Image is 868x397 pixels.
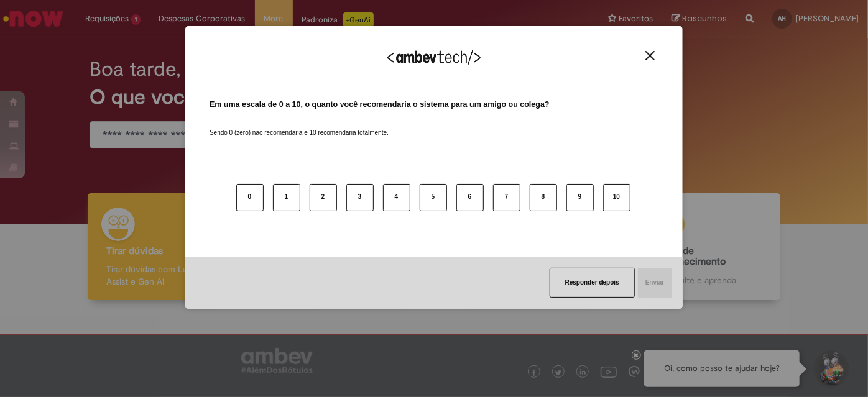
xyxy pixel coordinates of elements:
img: Logo Ambevtech [387,50,481,65]
button: 8 [530,184,557,211]
button: 0 [236,184,264,211]
img: Close [645,51,655,60]
button: 3 [346,184,374,211]
button: 10 [603,184,630,211]
button: 1 [273,184,300,211]
button: 9 [566,184,594,211]
label: Em uma escala de 0 a 10, o quanto você recomendaria o sistema para um amigo ou colega? [210,99,550,111]
label: Sendo 0 (zero) não recomendaria e 10 recomendaria totalmente. [210,114,389,137]
button: 7 [493,184,520,211]
button: Responder depois [550,268,635,298]
button: 5 [420,184,447,211]
button: 2 [310,184,337,211]
button: Close [642,50,658,61]
button: 6 [456,184,484,211]
button: 4 [383,184,410,211]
